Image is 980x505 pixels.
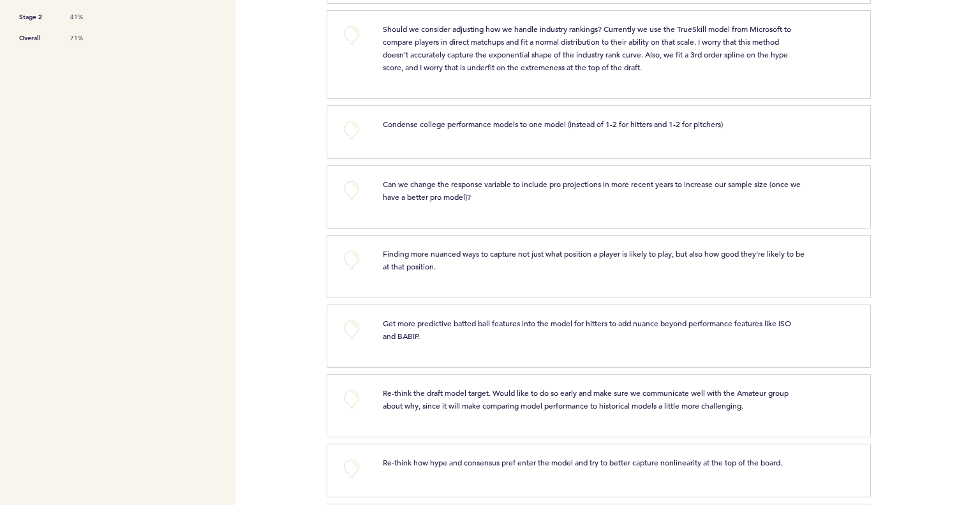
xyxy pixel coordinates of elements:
span: Stage 2 [19,11,57,24]
span: Re-think the draft model target. Would like to do so early and make sure we communicate well with... [383,388,791,411]
span: Overall [19,32,57,45]
span: Condense college performance models to one model (instead of 1-2 for hitters and 1-2 for pitchers) [383,119,723,129]
span: 41% [70,13,108,22]
span: Get more predictive batted ball features into the model for hitters to add nuance beyond performa... [383,318,793,341]
span: Finding more nuanced ways to capture not just what position a player is likely to play, but also ... [383,248,806,271]
span: Re-think how hype and consensus pref enter the model and try to better capture nonlinearity at th... [383,457,782,467]
span: 71% [70,34,108,43]
span: Should we consider adjusting how we handle industry rankings? Currently we use the TrueSkill mode... [383,24,793,72]
span: Can we change the response variable to include pro projections in more recent years to increase o... [383,179,803,202]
